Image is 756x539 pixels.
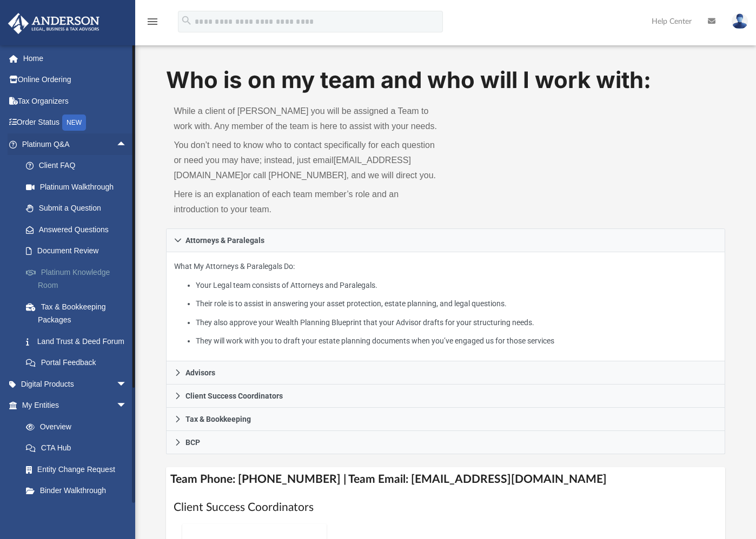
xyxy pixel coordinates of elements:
a: CTA Hub [15,437,143,459]
a: Home [8,48,143,69]
div: Attorneys & Paralegals [166,252,725,362]
h1: Client Success Coordinators [174,500,717,515]
p: What My Attorneys & Paralegals Do: [174,260,717,348]
a: Land Trust & Deed Forum [15,331,143,352]
a: My Blueprint [15,501,138,523]
a: Tax & Bookkeeping [166,408,725,431]
a: Advisors [166,361,725,385]
a: Binder Walkthrough [15,480,143,502]
p: While a client of [PERSON_NAME] you will be assigned a Team to work with. Any member of the team ... [174,104,438,134]
h4: Team Phone: [PHONE_NUMBER] | Team Email: [EMAIL_ADDRESS][DOMAIN_NAME] [166,467,725,491]
span: arrow_drop_down [116,373,138,395]
a: Platinum Q&Aarrow_drop_up [8,133,143,155]
span: BCP [185,439,200,446]
a: Digital Productsarrow_drop_down [8,373,143,395]
span: arrow_drop_down [116,395,138,417]
a: Platinum Walkthrough [15,176,143,198]
a: Submit a Question [15,198,143,219]
div: NEW [62,114,86,131]
span: Advisors [185,369,215,376]
a: Entity Change Request [15,459,143,480]
a: Overview [15,416,143,437]
a: menu [146,21,159,28]
a: Tax Organizers [8,90,143,112]
a: [EMAIL_ADDRESS][DOMAIN_NAME] [174,156,410,180]
span: Tax & Bookkeeping [185,415,251,423]
span: Client Success Coordinators [185,392,283,400]
a: Portal Feedback [15,352,143,374]
a: Platinum Knowledge Room [15,261,143,296]
a: Client Success Coordinators [166,385,725,408]
li: Their role is to assist in answering your asset protection, estate planning, and legal questions. [196,297,717,311]
span: Attorneys & Paralegals [185,237,264,244]
img: Anderson Advisors Platinum Portal [5,13,103,34]
a: My Entitiesarrow_drop_down [8,395,143,416]
a: Order StatusNEW [8,112,143,134]
h1: Who is on my team and who will I work with: [166,64,725,96]
a: Client FAQ [15,155,143,177]
a: Online Ordering [8,69,143,91]
a: Answered Questions [15,219,143,240]
li: They also approve your Wealth Planning Blueprint that your Advisor drafts for your structuring ne... [196,316,717,329]
i: menu [146,15,159,28]
p: Here is an explanation of each team member’s role and an introduction to your team. [174,187,438,217]
li: Your Legal team consists of Attorneys and Paralegals. [196,279,717,292]
img: User Pic [732,14,748,29]
p: You don’t need to know who to contact specifically for each question or need you may have; instea... [174,138,438,183]
i: search [181,15,193,26]
a: Tax & Bookkeeping Packages [15,296,143,331]
a: Document Review [15,240,143,262]
a: Attorneys & Paralegals [166,228,725,252]
a: BCP [166,431,725,454]
span: arrow_drop_up [116,133,138,156]
li: They will work with you to draft your estate planning documents when you’ve engaged us for those ... [196,334,717,348]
